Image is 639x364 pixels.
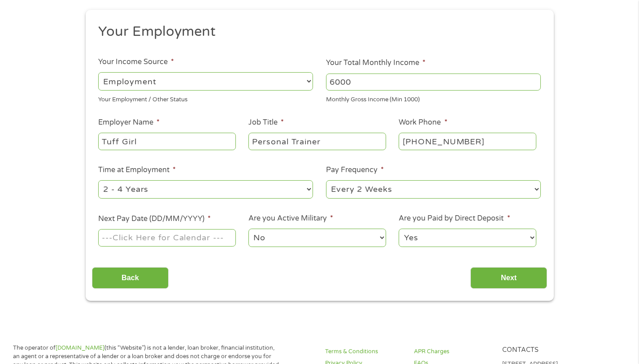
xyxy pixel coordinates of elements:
label: Work Phone [399,118,447,127]
div: Monthly Gross Income (Min 1000) [326,92,541,104]
label: Your Total Monthly Income [326,58,426,68]
label: Job Title [248,118,284,127]
input: Cashier [248,133,386,150]
label: Next Pay Date (DD/MM/YYYY) [98,214,211,224]
a: Terms & Conditions [325,347,403,356]
h2: Your Employment [98,23,534,41]
label: Your Income Source [98,57,174,67]
label: Are you Paid by Direct Deposit [399,214,510,223]
input: Back [92,267,169,289]
label: Employer Name [98,118,160,127]
input: Walmart [98,133,235,150]
input: (231) 754-4010 [399,133,536,150]
input: ---Click Here for Calendar --- [98,229,235,246]
label: Pay Frequency [326,165,384,175]
input: 1800 [326,74,541,91]
h4: Contacts [502,346,580,355]
input: Next [470,267,547,289]
a: [DOMAIN_NAME] [56,344,104,351]
label: Time at Employment [98,165,176,175]
a: APR Charges [414,347,492,356]
div: Your Employment / Other Status [98,92,313,104]
label: Are you Active Military [248,214,333,223]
